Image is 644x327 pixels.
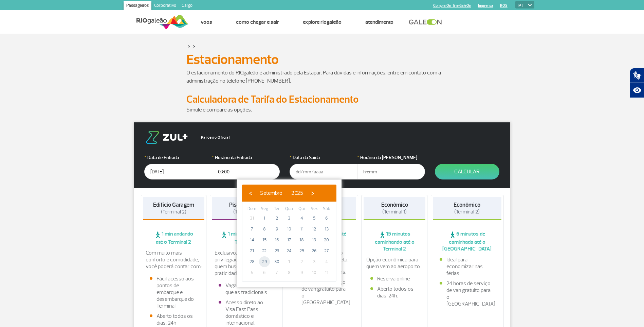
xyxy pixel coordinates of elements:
li: Aberto todos os dias, 24h [150,313,198,326]
th: weekday [271,205,283,213]
span: 6 [321,213,332,224]
span: (Terminal 2) [454,209,480,215]
button: 2025 [287,188,308,198]
span: 7 [271,267,282,278]
label: Data de Entrada [144,154,212,161]
span: 23 [271,245,282,256]
span: 17 [284,235,295,245]
img: logo-zul.png [144,131,189,144]
a: > [188,42,190,50]
span: 9 [296,267,307,278]
button: › [308,188,318,198]
a: Como chegar e sair [236,19,279,25]
a: Imprensa [478,3,493,8]
span: 2025 [291,190,303,196]
button: ‹ [245,188,256,198]
input: hh:mm [357,164,425,179]
span: 2 [271,213,282,224]
button: Setembro [256,188,287,198]
span: 5 [309,213,319,224]
li: Ideal para economizar nas férias [440,256,495,277]
span: 6 [259,267,270,278]
button: Abrir recursos assistivos. [630,83,644,98]
span: 21 [246,245,257,256]
span: 6 minutos de caminhada até o [GEOGRAPHIC_DATA] [433,230,501,252]
span: 10 [309,267,319,278]
span: 31 [246,213,257,224]
li: Vagas maiores do que as tradicionais. [219,282,274,296]
span: 24 [284,245,295,256]
strong: Piso Premium [229,201,263,208]
h2: Calculadora de Tarifa do Estacionamento [186,93,458,106]
a: Corporativo [151,1,179,12]
span: (Terminal 1) [382,209,407,215]
span: 5 [246,267,257,278]
span: 14 [246,235,257,245]
a: Passageiros [124,1,151,12]
span: 9 [271,224,282,235]
span: 19 [309,235,319,245]
strong: Edifício Garagem [153,201,194,208]
span: 1 min andando até o Terminal 2 [143,230,205,245]
span: 11 [321,267,332,278]
li: Acesso direto ao Visa Fast Pass doméstico e internacional. [219,299,274,326]
span: Setembro [260,190,282,196]
span: 4 [296,213,307,224]
li: Fácil acesso aos pontos de embarque e desembarque do Terminal [150,275,198,309]
a: Atendimento [365,19,393,25]
label: Horário da [PERSON_NAME] [357,154,425,161]
button: Calcular [435,164,499,179]
th: weekday [283,205,296,213]
label: Horário da Entrada [212,154,280,161]
li: 24 horas de serviço de van gratuito para o [GEOGRAPHIC_DATA] [440,280,495,307]
span: 25 [296,245,307,256]
th: weekday [308,205,320,213]
button: Abrir tradutor de língua de sinais. [630,68,644,83]
span: (Terminal 2) [161,209,186,215]
p: Com muito mais conforto e comodidade, você poderá contar com: [146,249,202,270]
th: weekday [295,205,308,213]
span: Parceiro Oficial [195,136,230,139]
span: 4 [321,256,332,267]
span: 27 [321,245,332,256]
span: 8 [259,224,270,235]
th: weekday [246,205,258,213]
span: 2 [296,256,307,267]
a: > [193,42,195,50]
p: O estacionamento do RIOgaleão é administrado pela Estapar. Para dúvidas e informações, entre em c... [186,69,458,85]
th: weekday [258,205,271,213]
span: 26 [309,245,319,256]
span: 18 [296,235,307,245]
a: Explore RIOgaleão [303,19,342,25]
span: 30 [271,256,282,267]
p: Simule e compare as opções. [186,106,458,114]
span: 28 [246,256,257,267]
span: 3 [284,213,295,224]
span: 20 [321,235,332,245]
span: 22 [259,245,270,256]
li: Aberto todos os dias, 24h. [370,286,419,299]
bs-datepicker-container: calendar [237,179,342,287]
input: hh:mm [212,164,280,179]
span: 10 [284,224,295,235]
th: weekday [320,205,333,213]
input: dd/mm/aaaa [144,164,212,179]
a: Voos [201,19,212,25]
input: dd/mm/aaaa [290,164,357,179]
span: 8 [284,267,295,278]
span: 1 min andando até o Terminal 2 [212,230,280,245]
span: 1 [284,256,295,267]
span: 12 [309,224,319,235]
span: 7 [246,224,257,235]
li: Reserva online [370,275,419,282]
li: 24 horas de serviço de van gratuito para o [GEOGRAPHIC_DATA] [295,279,350,306]
span: 13 [321,224,332,235]
span: 3 [309,256,319,267]
a: Cargo [179,1,195,12]
span: 16 [271,235,282,245]
h1: Estacionamento [186,54,458,65]
p: Exclusivo, com localização privilegiada e ideal para quem busca conforto e praticidade. [215,249,278,277]
span: 11 [296,224,307,235]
